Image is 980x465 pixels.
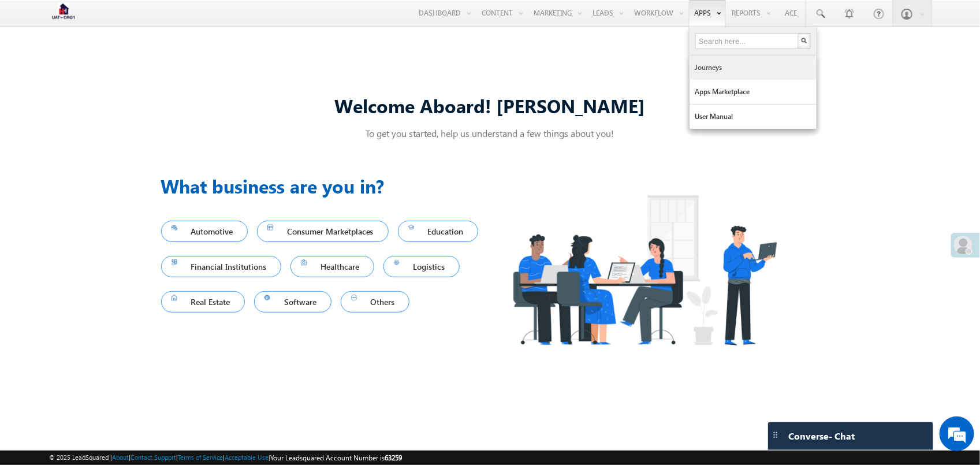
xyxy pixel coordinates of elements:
[172,259,271,274] span: Financial Institutions
[385,453,402,462] span: 63259
[267,224,378,239] span: Consumer Marketplaces
[172,294,235,310] span: Real Estate
[270,453,402,462] span: Your Leadsquared Account Number is
[264,294,321,310] span: Software
[695,33,799,49] input: Search here...
[161,93,819,118] div: Welcome Aboard! [PERSON_NAME]
[225,453,269,461] a: Acceptable Use
[690,55,817,80] a: Journeys
[178,453,223,461] a: Terms of Service
[690,80,817,104] a: Apps Marketplace
[690,105,817,129] a: User Manual
[49,452,402,463] span: © 2025 LeadSquared | | | | |
[490,172,799,368] img: Industry.png
[771,430,780,440] img: carter-drag
[351,294,400,310] span: Others
[131,453,176,461] a: Contact Support
[172,224,238,239] span: Automotive
[161,172,490,200] h3: What business are you in?
[161,127,819,139] p: To get you started, help us understand a few things about you!
[112,453,129,461] a: About
[394,259,450,274] span: Logistics
[49,3,78,23] img: Custom Logo
[788,431,855,441] span: Converse - Chat
[301,259,364,274] span: Healthcare
[801,38,807,43] img: Search
[408,224,468,239] span: Education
